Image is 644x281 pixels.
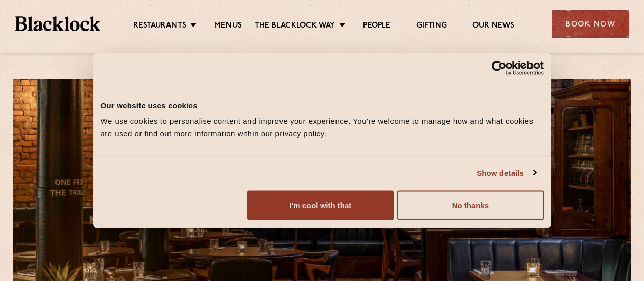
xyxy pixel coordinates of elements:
div: Our website uses cookies [101,99,544,111]
a: The Blacklock Way [255,21,335,32]
div: Book Now [552,10,629,38]
div: We use cookies to personalise content and improve your experience. You're welcome to manage how a... [101,115,544,140]
a: Show details [477,167,536,179]
a: Menus [214,21,242,32]
img: BL_Textured_Logo-footer-cropped.svg [15,16,100,31]
button: I'm cool with that [247,191,394,220]
a: Our News [472,21,515,32]
a: People [363,21,390,32]
button: No thanks [397,191,543,220]
a: Usercentrics Cookiebot - opens in a new window [455,60,544,75]
a: Restaurants [133,21,186,32]
a: Gifting [416,21,447,32]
